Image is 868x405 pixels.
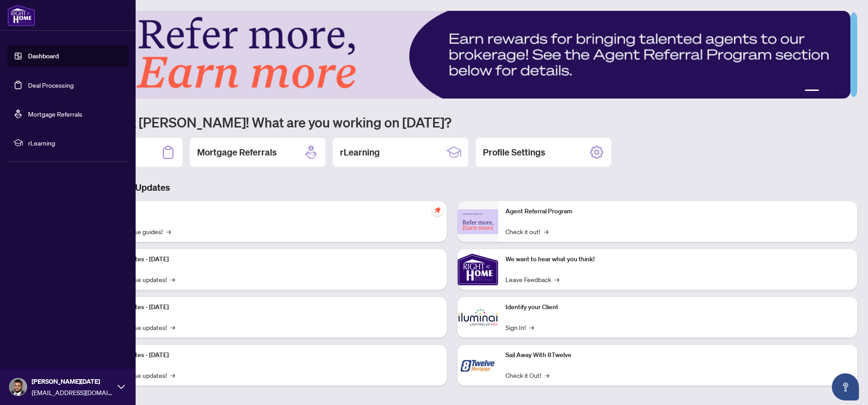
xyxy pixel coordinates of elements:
[32,387,113,397] span: [EMAIL_ADDRESS][DOMAIN_NAME]
[166,226,171,236] span: →
[47,181,857,194] h3: Brokerage & Industry Updates
[805,89,819,93] button: 1
[458,297,498,338] img: Identify your Client
[458,209,498,234] img: Agent Referral Program
[28,138,122,148] span: rLearning
[28,81,74,89] a: Deal Processing
[555,274,559,284] span: →
[47,113,857,131] h1: Welcome back [PERSON_NAME]! What are you working on [DATE]?
[170,370,175,380] span: →
[505,322,534,332] a: Sign In!→
[197,146,277,159] h2: Mortgage Referrals
[7,5,35,26] img: logo
[28,52,59,60] a: Dashboard
[432,205,443,216] span: pushpin
[9,378,27,396] img: Profile Icon
[823,89,826,93] button: 2
[505,350,850,360] p: Sail Away With 8Twelve
[95,254,439,264] p: Platform Updates - [DATE]
[95,207,439,217] p: Self-Help
[529,322,534,332] span: →
[505,254,850,264] p: We want to hear what you think!
[458,345,498,386] img: Sail Away With 8Twelve
[32,377,113,386] span: [PERSON_NAME][DATE]
[28,110,82,118] a: Mortgage Referrals
[505,302,850,312] p: Identify your Client
[505,274,559,284] a: Leave Feedback→
[483,146,545,159] h2: Profile Settings
[832,373,859,400] button: Open asap
[505,226,548,236] a: Check it out!→
[844,89,848,93] button: 5
[837,89,841,93] button: 4
[340,146,380,159] h2: rLearning
[170,322,175,332] span: →
[95,302,439,312] p: Platform Updates - [DATE]
[545,370,549,380] span: →
[505,370,549,380] a: Check it Out!→
[47,11,850,99] img: Slide 0
[544,226,548,236] span: →
[505,207,850,217] p: Agent Referral Program
[830,89,834,93] button: 3
[458,249,498,290] img: We want to hear what you think!
[170,274,175,284] span: →
[95,350,439,360] p: Platform Updates - [DATE]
